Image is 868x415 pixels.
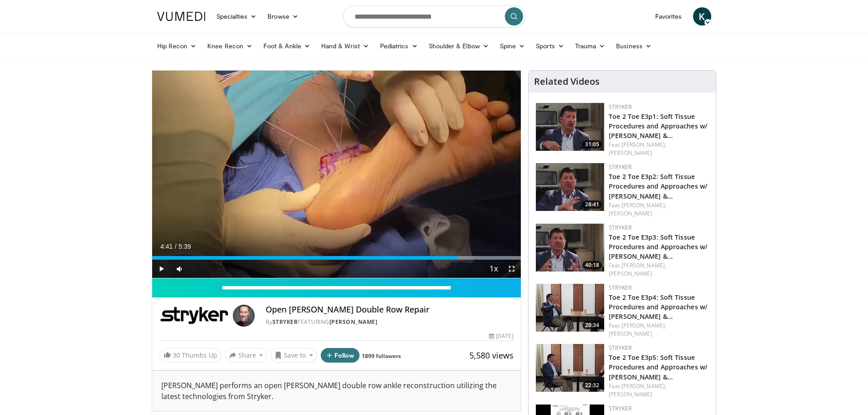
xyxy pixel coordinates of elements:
[536,163,604,211] img: 42cec133-4c10-4aac-b10b-ca9e8ff2a38f.150x105_q85_crop-smart_upscale.jpg
[621,382,666,390] a: [PERSON_NAME],
[536,163,604,211] a: 28:41
[262,7,304,26] a: Browse
[693,7,711,26] a: K
[494,37,530,55] a: Spine
[536,344,604,392] img: 88654d28-53f6-4a8b-9f57-d4a1a6effd11.150x105_q85_crop-smart_upscale.jpg
[503,260,521,278] button: Fullscreen
[160,243,173,250] span: 4:41
[609,224,632,231] a: Stryker
[609,172,708,200] a: Toe 2 Toe E3p2: Soft Tissue Procedures and Approaches w/ [PERSON_NAME] &…
[175,243,177,250] span: /
[343,5,525,27] input: Search topics, interventions
[271,348,317,363] button: Save to
[157,12,205,21] img: VuMedi Logo
[536,103,604,151] img: 5a24c186-d7fd-471e-9a81-cffed9b91a88.150x105_q85_crop-smart_upscale.jpg
[582,200,602,209] span: 28:41
[621,261,666,269] a: [PERSON_NAME],
[423,37,494,55] a: Shoulder & Elbow
[609,353,708,381] a: Toe 2 Toe E3p5: Soft Tissue Procedures and Approaches w/ [PERSON_NAME] &…
[609,330,652,338] a: [PERSON_NAME]
[609,112,708,140] a: Toe 2 Toe E3p1: Soft Tissue Procedures and Approaches w/ [PERSON_NAME] &…
[152,260,170,278] button: Play
[233,305,255,327] img: Avatar
[650,7,688,26] a: Favorites
[609,103,632,111] a: Stryker
[536,224,604,272] img: ff7741fe-de8d-4c97-8847-d5564e318ff5.150x105_q85_crop-smart_upscale.jpg
[609,233,708,261] a: Toe 2 Toe E3p3: Soft Tissue Procedures and Approaches w/ [PERSON_NAME] &…
[159,348,221,362] a: 30 Thumbs Up
[536,284,604,332] img: c666e18c-5948-42bb-87b8-0687c898742b.150x105_q85_crop-smart_upscale.jpg
[609,210,652,217] a: [PERSON_NAME]
[582,381,602,389] span: 22:32
[609,293,708,321] a: Toe 2 Toe E3p4: Soft Tissue Procedures and Approaches w/ [PERSON_NAME] &…
[609,149,652,157] a: [PERSON_NAME]
[609,270,652,277] a: [PERSON_NAME]
[536,224,604,272] a: 40:18
[609,405,632,412] a: Stryker
[329,318,378,326] a: [PERSON_NAME]
[582,140,602,149] span: 31:05
[152,371,521,411] div: [PERSON_NAME] performs an open [PERSON_NAME] double row ankle reconstruction utilizing the latest...
[609,344,632,352] a: Stryker
[272,318,298,326] a: Stryker
[211,7,262,26] a: Specialties
[611,37,657,55] a: Business
[570,37,611,55] a: Trauma
[621,322,666,329] a: [PERSON_NAME],
[609,201,709,218] div: Feat.
[225,348,267,363] button: Share
[609,261,709,278] div: Feat.
[609,141,709,157] div: Feat.
[530,37,570,55] a: Sports
[375,37,423,55] a: Pediatrics
[266,305,514,315] h4: Open [PERSON_NAME] Double Row Repair
[170,260,189,278] button: Mute
[266,318,514,326] div: By FEATURING
[609,382,709,399] div: Feat.
[202,37,258,55] a: Knee Recon
[609,390,652,398] a: [PERSON_NAME]
[609,163,632,171] a: Stryker
[534,76,600,87] h4: Related Videos
[536,344,604,392] a: 22:32
[321,348,360,363] button: Follow
[484,260,503,278] button: Playback Rate
[609,322,709,338] div: Feat.
[621,141,666,149] a: [PERSON_NAME],
[582,261,602,269] span: 40:18
[536,284,604,332] a: 20:34
[489,332,514,340] div: [DATE]
[179,243,191,250] span: 5:39
[152,37,202,55] a: Hip Recon
[362,352,401,360] a: 1899 followers
[173,351,180,359] span: 30
[316,37,375,55] a: Hand & Wrist
[258,37,316,55] a: Foot & Ankle
[621,201,666,209] a: [PERSON_NAME],
[609,284,632,292] a: Stryker
[152,256,521,260] div: Progress Bar
[152,71,521,278] video-js: Video Player
[469,350,514,361] span: 5,580 views
[159,305,229,327] img: Stryker
[536,103,604,151] a: 31:05
[582,321,602,329] span: 20:34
